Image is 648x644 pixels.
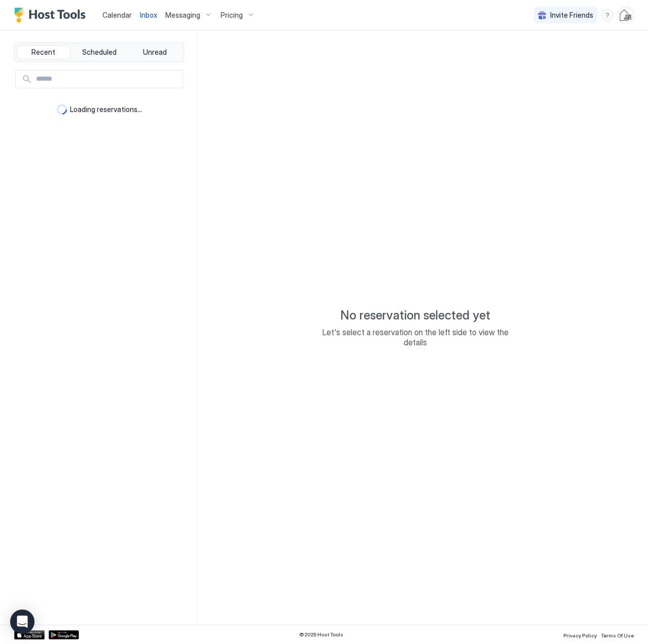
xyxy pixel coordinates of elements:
[563,632,597,638] span: Privacy Policy
[32,70,183,88] input: Input Field
[143,48,167,57] span: Unread
[563,629,597,640] a: Privacy Policy
[601,9,614,21] div: menu
[140,11,157,19] span: Inbox
[550,11,593,20] span: Invite Friends
[31,48,55,57] span: Recent
[221,11,243,20] span: Pricing
[165,11,200,20] span: Messaging
[618,7,634,23] div: User profile
[49,630,79,639] a: Google Play Store
[601,629,634,640] a: Terms Of Use
[299,631,343,638] span: © 2025 Host Tools
[82,48,117,57] span: Scheduled
[57,104,67,115] div: loading
[10,610,34,634] div: Open Intercom Messenger
[14,43,184,62] div: tab-group
[601,632,634,638] span: Terms Of Use
[73,45,126,59] button: Scheduled
[17,45,70,59] button: Recent
[102,11,132,19] span: Calendar
[70,105,142,114] span: Loading reservations...
[340,308,490,323] span: No reservation selected yet
[140,10,157,20] a: Inbox
[314,327,517,347] span: Let's select a reservation on the left side to view the details
[102,10,132,20] a: Calendar
[14,8,90,23] a: Host Tools Logo
[14,630,45,639] a: App Store
[128,45,182,59] button: Unread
